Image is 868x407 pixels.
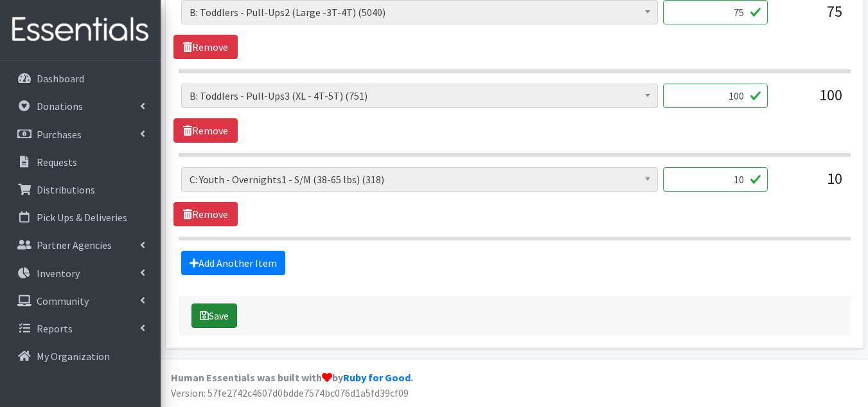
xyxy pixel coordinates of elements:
span: C: Youth - Overnights1 - S/M (38-65 lbs) (318) [190,170,650,188]
a: Distributions [5,177,155,203]
a: Donations [5,93,155,119]
a: Community [5,288,155,314]
p: Reports [37,322,73,335]
p: Requests [37,156,77,168]
a: Requests [5,149,155,175]
button: Save [191,303,237,328]
a: Remove [173,35,238,59]
p: Dashboard [37,72,84,85]
a: Remove [173,118,238,143]
span: B: Toddlers - Pull-Ups2 (Large -3T-4T) (5040) [190,3,650,21]
a: Remove [173,202,238,226]
span: B: Toddlers - Pull-Ups3 (XL - 4T-5T) (751) [190,87,650,105]
p: Distributions [37,183,95,196]
img: HumanEssentials [5,8,155,51]
a: Dashboard [5,66,155,91]
a: Inventory [5,260,155,286]
a: Ruby for Good [343,371,411,384]
p: Donations [37,100,83,113]
p: Partner Agencies [37,239,112,251]
a: My Organization [5,343,155,369]
a: Pick Ups & Deliveries [5,204,155,230]
a: Purchases [5,122,155,147]
p: Inventory [37,267,80,280]
input: Quantity [663,167,768,192]
a: Reports [5,316,155,341]
input: Quantity [663,84,768,108]
div: 100 [778,84,842,118]
span: C: Youth - Overnights1 - S/M (38-65 lbs) (318) [181,167,658,192]
p: My Organization [37,350,110,363]
strong: Human Essentials was built with by . [171,371,413,384]
p: Purchases [37,128,82,141]
span: B: Toddlers - Pull-Ups3 (XL - 4T-5T) (751) [181,84,658,108]
div: 10 [778,167,842,202]
a: Partner Agencies [5,232,155,258]
p: Community [37,294,89,307]
a: Add Another Item [181,251,285,275]
span: Version: 57fe2742c4607d0bdde7574bc076d1a5fd39cf09 [171,386,409,399]
p: Pick Ups & Deliveries [37,211,127,224]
